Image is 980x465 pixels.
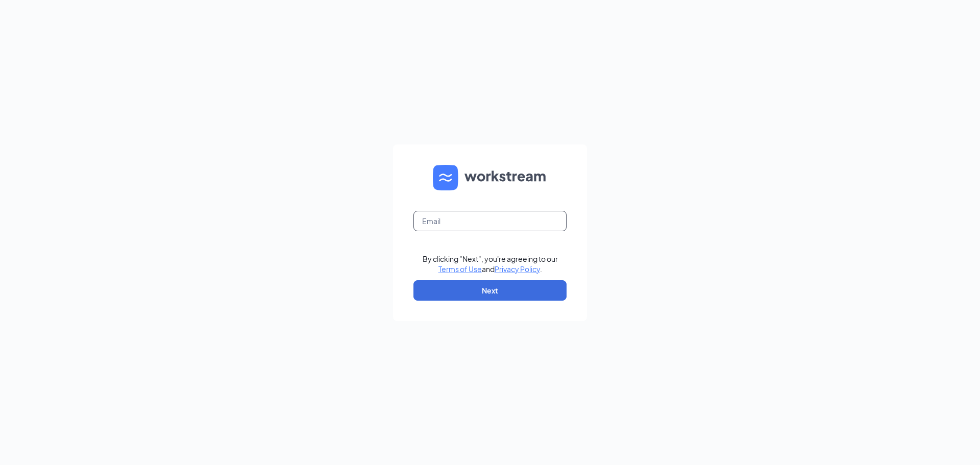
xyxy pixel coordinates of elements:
[423,254,558,274] div: By clicking "Next", you're agreeing to our and .
[413,280,567,301] button: Next
[495,264,540,274] a: Privacy Policy
[433,165,547,190] img: WS logo and Workstream text
[413,211,567,231] input: Email
[438,264,482,274] a: Terms of Use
